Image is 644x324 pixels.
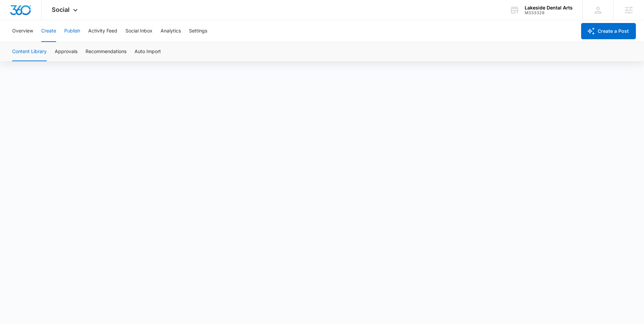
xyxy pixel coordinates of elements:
button: Create [41,20,56,42]
button: Activity Feed [88,20,117,42]
button: Social Inbox [125,20,152,42]
button: Recommendations [86,42,126,61]
button: Settings [189,20,207,42]
div: account id [525,10,573,15]
span: Social [52,6,70,13]
div: account name [525,5,573,10]
button: Create a Post [581,23,636,39]
button: Publish [64,20,80,42]
button: Overview [12,20,33,42]
button: Approvals [55,42,77,61]
button: Auto Import [135,42,161,61]
button: Content Library [12,42,47,61]
button: Analytics [161,20,181,42]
